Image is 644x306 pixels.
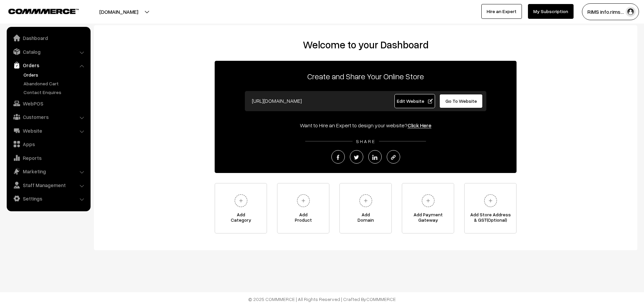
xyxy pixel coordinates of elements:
a: Contact Enquires [22,89,88,96]
span: SHARE [353,138,379,144]
img: plus.svg [294,191,313,210]
a: Website [8,125,88,137]
img: plus.svg [232,191,250,210]
a: Customers [8,111,88,123]
a: Add PaymentGateway [402,183,454,233]
span: Add Domain [340,212,391,225]
img: COMMMERCE [8,9,79,14]
a: Catalog [8,46,88,58]
a: Reports [8,152,88,164]
a: Settings [8,192,88,205]
img: plus.svg [419,191,437,210]
span: Add Category [215,212,267,225]
a: Marketing [8,165,88,177]
button: [DOMAIN_NAME] [76,3,162,20]
a: COMMMERCE [366,296,396,302]
a: Edit Website [394,94,435,108]
a: Apps [8,138,88,150]
span: Edit Website [397,98,433,104]
img: plus.svg [357,191,375,210]
a: AddProduct [277,183,329,233]
a: Click Here [408,122,431,129]
img: user [626,7,636,17]
span: Go To Website [445,98,477,104]
div: Want to Hire an Expert to design your website? [215,121,517,129]
a: COMMMERCE [8,7,67,15]
a: Hire an Expert [481,4,522,19]
a: WebPOS [8,97,88,110]
a: Dashboard [8,32,88,44]
h2: Welcome to your Dashboard [101,39,631,51]
button: RIMS info.rims… [582,3,639,20]
a: Add Store Address& GST(Optional) [464,183,517,233]
a: Staff Management [8,179,88,191]
span: Add Store Address & GST(Optional) [465,212,516,225]
span: Add Payment Gateway [402,212,454,225]
a: AddDomain [339,183,392,233]
img: plus.svg [481,191,500,210]
a: Abandoned Cart [22,80,88,87]
a: My Subscription [528,4,574,19]
a: Orders [22,71,88,78]
a: Go To Website [439,94,483,108]
p: Create and Share Your Online Store [215,70,517,82]
a: AddCategory [215,183,267,233]
a: Orders [8,59,88,71]
span: Add Product [277,212,329,225]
